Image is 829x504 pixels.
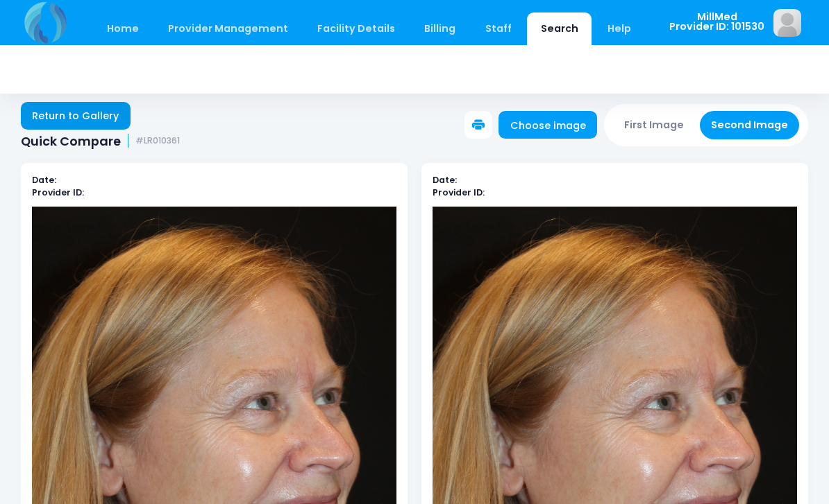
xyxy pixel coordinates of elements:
[613,111,696,139] button: First Image
[499,111,597,139] a: Choose image
[594,12,645,45] a: Help
[433,174,457,186] b: Date:
[93,12,152,45] a: Home
[433,186,485,198] b: Provider ID:
[135,136,180,146] small: #LR010361
[154,12,301,45] a: Provider Management
[411,12,469,45] a: Billing
[304,12,409,45] a: Facility Details
[21,134,121,148] span: Quick Compare
[32,186,84,198] b: Provider ID:
[773,9,801,37] img: image
[471,12,525,45] a: Staff
[669,12,764,32] span: MillMed Provider ID: 101530
[527,12,592,45] a: Search
[21,102,131,130] a: Return to Gallery
[32,174,56,186] b: Date:
[700,111,800,139] button: Second Image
